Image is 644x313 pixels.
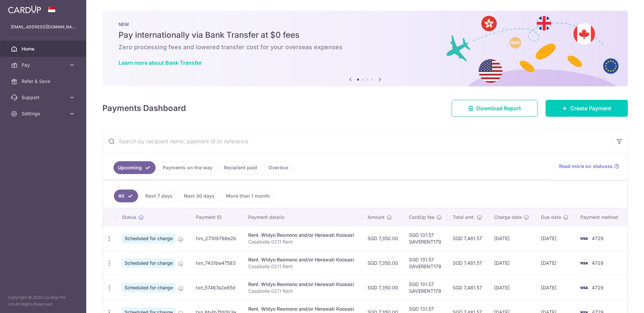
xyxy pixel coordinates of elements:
p: [EMAIL_ADDRESS][DOMAIN_NAME] [11,24,75,30]
td: [DATE] [489,251,536,275]
a: Next 30 days [180,190,219,202]
p: Casabella 0211 Rent [248,288,357,294]
span: CardUp fee [409,214,434,221]
td: SGD 7,350.00 [362,251,404,275]
span: Scheduled for charge [122,283,175,292]
td: SGD 7,481.57 [447,251,489,275]
a: Overdue [264,161,293,174]
td: SGD 131.57 SAVERENT179 [404,226,447,251]
td: [DATE] [536,226,575,251]
th: Payment details [243,208,362,226]
span: Refer & Save [22,78,66,85]
p: Casabella 0211 Rent [248,238,357,245]
a: Recipient paid [220,161,261,174]
input: Search by recipient name, payment id or reference [103,131,611,152]
div: Rent. Widyo Resmono and/or Herawati Koosasi [248,281,357,288]
h4: Payments Dashboard [102,102,186,114]
td: SGD 7,481.57 [447,275,489,300]
a: Learn more about Bank Transfer [119,59,202,66]
img: CardUp [8,5,41,13]
td: [DATE] [489,275,536,300]
h5: Pay internationally via Bank Transfer at $0 fees [119,30,612,40]
span: Due date [541,214,561,221]
td: SGD 131.57 SAVERENT179 [404,251,447,275]
span: Read more on statuses [559,163,613,170]
span: Charge date [494,214,522,221]
a: Read more on statuses [559,163,619,170]
span: 4729 [592,285,604,290]
span: Download Report [476,104,521,112]
a: Next 7 days [141,190,177,202]
img: Bank Card [577,234,590,243]
span: Home [22,46,66,52]
img: Bank Card [577,259,590,267]
span: Status [122,214,136,221]
p: Casabella 0211 Rent [248,263,357,270]
td: [DATE] [536,275,575,300]
div: Rent. Widyo Resmono and/or Herawati Koosasi [248,232,357,238]
p: NEW [119,22,612,27]
span: Scheduled for charge [122,258,175,268]
span: Amount [367,214,385,221]
td: txn_7431be47583 [191,251,243,275]
span: 4729 [592,260,604,266]
td: [DATE] [536,251,575,275]
a: All [114,190,138,202]
div: Rent. Widyo Resmono and/or Herawati Koosasi [248,306,357,312]
span: Total amt. [453,214,475,221]
td: SGD 7,350.00 [362,275,404,300]
a: Create Payment [546,100,628,117]
th: Payment method [575,208,627,226]
span: Support [22,94,66,101]
a: More than 1 month [222,190,274,202]
a: Payments on the way [158,161,217,174]
img: Bank transfer banner [102,11,628,86]
a: Download Report [452,100,538,117]
span: Create Payment [570,104,611,112]
h6: Zero processing fees and lowered transfer cost for your overseas expenses [119,43,612,51]
div: Rent. Widyo Resmono and/or Herawati Koosasi [248,256,357,263]
td: txn_57467a2e85d [191,275,243,300]
span: 4729 [592,235,604,241]
td: SGD 131.57 SAVERENT179 [404,275,447,300]
td: txn_27109766e2b [191,226,243,251]
a: Upcoming [114,161,156,174]
td: [DATE] [489,226,536,251]
td: SGD 7,350.00 [362,226,404,251]
img: Bank Card [577,284,590,292]
span: Settings [22,110,66,117]
span: Pay [22,62,66,68]
th: Payment ID [191,208,243,226]
span: Scheduled for charge [122,234,175,243]
td: SGD 7,481.57 [447,226,489,251]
